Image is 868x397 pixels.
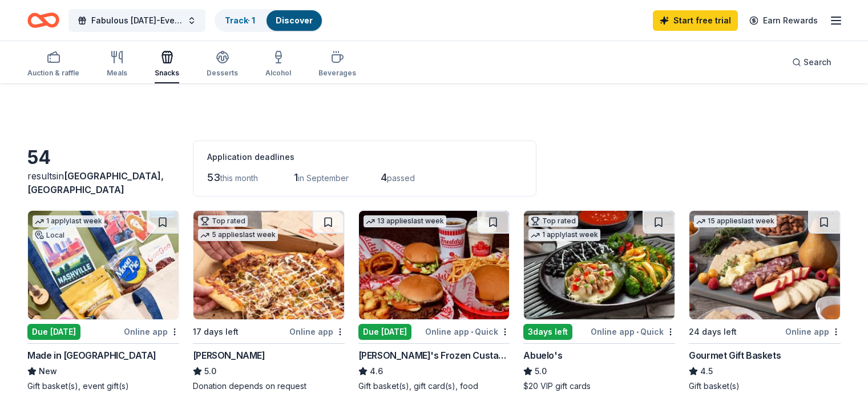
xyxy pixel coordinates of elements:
[636,327,639,336] span: •
[689,380,841,392] div: Gift basket(s)
[359,211,510,319] img: Image for Freddy's Frozen Custard & Steakburgers
[528,215,578,227] div: Top rated
[27,380,179,392] div: Gift basket(s), event gift(s)
[370,364,383,378] span: 4.6
[364,215,446,227] div: 13 applies last week
[471,327,473,336] span: •
[528,229,600,241] div: 1 apply last week
[318,46,356,83] button: Beverages
[523,324,572,340] div: 3 days left
[289,324,345,339] div: Online app
[193,210,345,392] a: Image for Casey'sTop rated5 applieslast week17 days leftOnline app[PERSON_NAME]5.0Donation depend...
[27,69,79,78] div: Auction & raffle
[207,69,238,78] div: Desserts
[700,364,713,378] span: 4.5
[193,380,345,392] div: Donation depends on request
[198,229,278,241] div: 5 applies last week
[107,69,127,78] div: Meals
[524,211,675,319] img: Image for Abuelo's
[204,364,216,378] span: 5.0
[523,348,562,362] div: Abuelo's
[28,211,179,319] img: Image for Made in TN
[27,146,179,169] div: 54
[91,14,183,27] span: Fabulous [DATE]-Every Week
[785,324,841,339] div: Online app
[265,69,291,78] div: Alcohol
[27,324,80,340] div: Due [DATE]
[689,325,737,339] div: 24 days left
[107,46,127,83] button: Meals
[742,10,825,31] a: Earn Rewards
[783,51,841,74] button: Search
[294,171,298,183] span: 1
[27,210,179,392] a: Image for Made in TN1 applylast weekLocalDue [DATE]Online appMade in [GEOGRAPHIC_DATA]NewGift bas...
[27,7,59,34] a: Home
[207,171,220,183] span: 53
[33,215,104,227] div: 1 apply last week
[124,324,179,339] div: Online app
[27,170,164,195] span: [GEOGRAPHIC_DATA], [GEOGRAPHIC_DATA]
[27,348,156,362] div: Made in [GEOGRAPHIC_DATA]
[358,348,510,362] div: [PERSON_NAME]'s Frozen Custard & Steakburgers
[155,69,179,78] div: Snacks
[358,210,510,392] a: Image for Freddy's Frozen Custard & Steakburgers13 applieslast weekDue [DATE]Online app•Quick[PER...
[318,69,356,78] div: Beverages
[265,46,291,83] button: Alcohol
[215,9,323,32] button: Track· 1Discover
[39,364,57,378] span: New
[689,211,840,319] img: Image for Gourmet Gift Baskets
[193,211,344,319] img: Image for Casey's
[193,348,265,362] div: [PERSON_NAME]
[193,325,239,339] div: 17 days left
[425,324,510,339] div: Online app Quick
[694,215,777,227] div: 15 applies last week
[207,150,522,164] div: Application deadlines
[220,173,258,183] span: this month
[276,15,313,25] a: Discover
[523,380,675,392] div: $20 VIP gift cards
[198,215,248,227] div: Top rated
[27,170,164,195] span: in
[225,15,255,25] a: Track· 1
[68,9,205,32] button: Fabulous [DATE]-Every Week
[591,324,675,339] div: Online app Quick
[298,173,349,183] span: in September
[207,46,238,83] button: Desserts
[653,10,738,31] a: Start free trial
[535,364,547,378] span: 5.0
[27,46,79,83] button: Auction & raffle
[358,380,510,392] div: Gift basket(s), gift card(s), food
[689,210,841,392] a: Image for Gourmet Gift Baskets15 applieslast week24 days leftOnline appGourmet Gift Baskets4.5Gif...
[33,230,67,241] div: Local
[358,324,411,340] div: Due [DATE]
[155,46,179,83] button: Snacks
[27,169,179,197] div: results
[523,210,675,392] a: Image for Abuelo's Top rated1 applylast week3days leftOnline app•QuickAbuelo's5.0$20 VIP gift cards
[381,171,387,183] span: 4
[387,173,415,183] span: passed
[689,348,781,362] div: Gourmet Gift Baskets
[804,55,831,69] span: Search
